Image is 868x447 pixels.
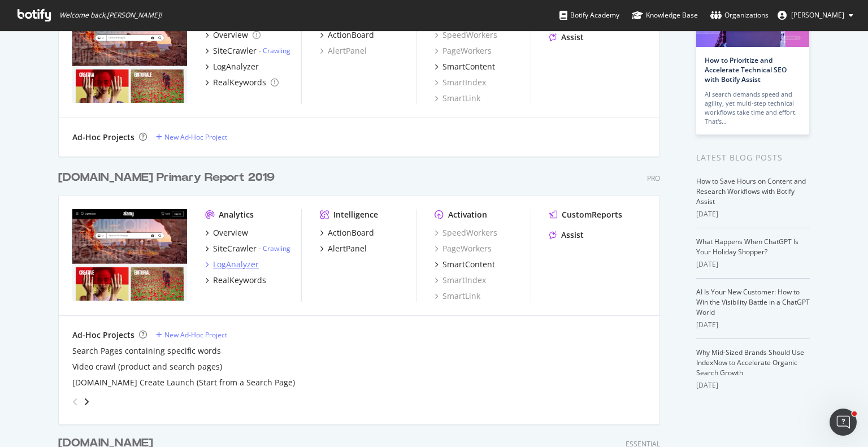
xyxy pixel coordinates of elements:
[549,32,584,43] a: Assist
[696,259,810,270] div: [DATE]
[83,396,90,407] div: angle-right
[710,10,769,21] div: Organizations
[647,173,660,183] div: Pro
[213,61,259,72] div: LogAnalyzer
[219,209,254,220] div: Analytics
[328,29,374,41] div: ActionBoard
[205,29,261,41] a: Overview
[213,259,259,270] div: LogAnalyzer
[632,10,698,21] div: Knowledge Base
[549,209,622,220] a: CustomReports
[72,209,187,301] img: alamy.com
[435,290,480,302] a: SmartLink
[435,93,480,104] a: SmartLink
[696,209,810,219] div: [DATE]
[696,380,810,390] div: [DATE]
[435,77,486,88] a: SmartIndex
[435,259,495,270] a: SmartContent
[72,361,222,372] a: Video crawl (product and search pages)
[696,176,806,206] a: How to Save Hours on Content and Research Workflows with Botify Assist
[448,209,487,220] div: Activation
[213,227,248,238] div: Overview
[59,11,162,20] span: Welcome back, [PERSON_NAME] !
[435,45,492,57] a: PageWorkers
[696,237,798,257] a: What Happens When ChatGPT Is Your Holiday Shopper?
[435,61,495,72] a: SmartContent
[58,170,279,186] a: [DOMAIN_NAME] Primary Report 2019
[442,61,495,72] div: SmartContent
[328,243,367,254] div: AlertPanel
[791,10,844,20] span: Rini Chandra
[562,209,622,220] div: CustomReports
[328,227,374,238] div: ActionBoard
[213,77,266,88] div: RealKeywords
[435,227,497,238] a: SpeedWorkers
[705,90,801,126] div: AI search demands speed and agility, yet multi-step technical workflows take time and effort. Tha...
[164,330,227,340] div: New Ad-Hoc Project
[696,348,804,377] a: Why Mid-Sized Brands Should Use IndexNow to Accelerate Organic Search Growth
[213,45,257,57] div: SiteCrawler
[156,330,227,340] a: New Ad-Hoc Project
[696,320,810,330] div: [DATE]
[320,29,374,41] a: ActionBoard
[205,45,290,57] a: SiteCrawler- Crawling
[549,229,584,241] a: Assist
[435,275,486,286] a: SmartIndex
[72,11,187,103] img: alamy.it
[205,275,266,286] a: RealKeywords
[213,243,257,254] div: SiteCrawler
[164,132,227,142] div: New Ad-Hoc Project
[696,287,810,317] a: AI Is Your New Customer: How to Win the Visibility Battle in a ChatGPT World
[769,6,862,24] button: [PERSON_NAME]
[263,244,290,253] a: Crawling
[830,409,857,436] iframe: Intercom live chat
[213,29,248,41] div: Overview
[68,393,83,411] div: angle-left
[435,243,492,254] a: PageWorkers
[435,29,497,41] a: SpeedWorkers
[72,377,295,388] a: [DOMAIN_NAME] Create Launch (Start from a Search Page)
[213,275,266,286] div: RealKeywords
[72,329,134,341] div: Ad-Hoc Projects
[259,46,290,55] div: -
[320,243,367,254] a: AlertPanel
[205,259,259,270] a: LogAnalyzer
[442,259,495,270] div: SmartContent
[156,132,227,142] a: New Ad-Hoc Project
[259,244,290,253] div: -
[58,170,275,186] div: [DOMAIN_NAME] Primary Report 2019
[72,132,134,143] div: Ad-Hoc Projects
[561,229,584,241] div: Assist
[263,46,290,55] a: Crawling
[205,227,248,238] a: Overview
[72,345,221,357] a: Search Pages containing specific words
[705,55,787,84] a: How to Prioritize and Accelerate Technical SEO with Botify Assist
[205,77,279,88] a: RealKeywords
[205,243,290,254] a: SiteCrawler- Crawling
[205,61,259,72] a: LogAnalyzer
[559,10,619,21] div: Botify Academy
[696,151,810,164] div: Latest Blog Posts
[320,227,374,238] a: ActionBoard
[320,45,367,57] a: AlertPanel
[561,32,584,43] div: Assist
[333,209,378,220] div: Intelligence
